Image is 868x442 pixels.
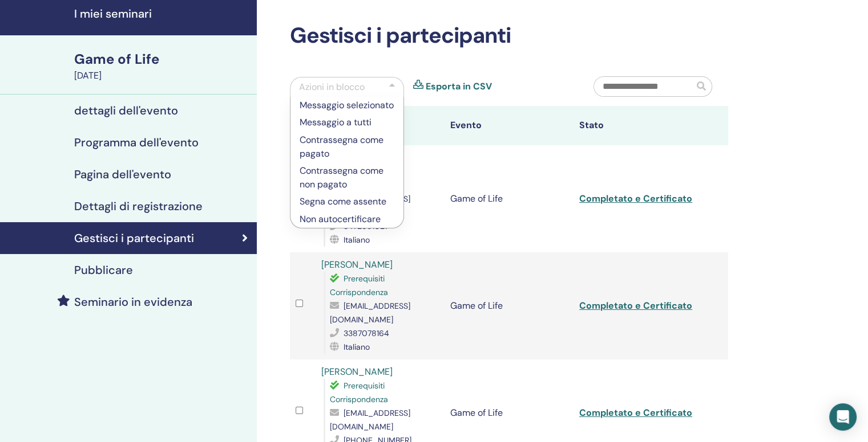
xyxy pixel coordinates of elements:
[299,80,365,94] div: Azioni in blocco
[300,116,394,129] p: Messaggio a tutti
[74,231,194,245] h4: Gestisci i partecipanti
[574,106,703,145] th: Stato
[330,301,410,325] span: [EMAIL_ADDRESS][DOMAIN_NAME]
[344,342,370,352] span: Italiano
[74,136,199,149] h4: Programma dell'evento
[330,380,388,404] span: Prerequisiti Corrispondenza
[74,295,192,309] h4: Seminario in evidenza
[330,273,388,297] span: Prerequisiti Corrispondenza
[445,252,574,359] td: Game of Life
[579,407,692,419] a: Completato e Certificato
[74,7,250,21] h4: I miei seminari
[74,167,171,181] h4: Pagina dell'evento
[300,99,394,112] p: Messaggio selezionato
[74,69,250,83] div: [DATE]
[445,106,574,145] th: Evento
[321,259,393,271] a: [PERSON_NAME]
[300,212,394,226] p: Non autocertificare
[74,104,178,117] h4: dettagli dell'evento
[344,221,389,231] span: 3472981027
[74,199,203,213] h4: Dettagli di registrazione
[74,263,133,277] h4: Pubblicare
[344,235,370,245] span: Italiano
[829,403,857,431] div: Open Intercom Messenger
[300,133,394,161] p: Contrassegna come pagato
[290,23,728,49] h2: Gestisci i partecipanti
[330,408,410,432] span: [EMAIL_ADDRESS][DOMAIN_NAME]
[445,145,574,252] td: Game of Life
[67,50,257,83] a: Game of Life[DATE]
[579,193,692,204] a: Completato e Certificato
[321,366,393,378] a: [PERSON_NAME]
[426,80,492,93] a: Esporta in CSV
[579,300,692,312] a: Completato e Certificato
[74,50,250,69] div: Game of Life
[344,328,389,338] span: 3387078164
[300,164,394,191] p: Contrassegna come non pagato
[300,195,394,208] p: Segna come assente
